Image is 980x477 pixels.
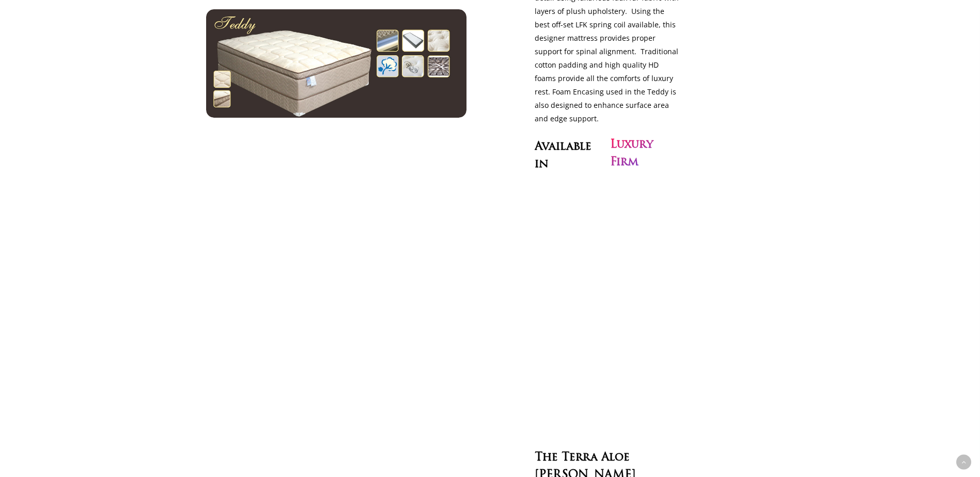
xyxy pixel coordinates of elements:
[956,455,971,470] a: Back to top
[601,451,630,465] span: Aloe
[535,136,606,171] h3: Available in
[610,136,682,171] h3: Luxury Firm
[535,451,558,465] span: The
[535,140,592,154] span: Available
[535,158,549,171] span: in
[562,451,598,465] span: Terra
